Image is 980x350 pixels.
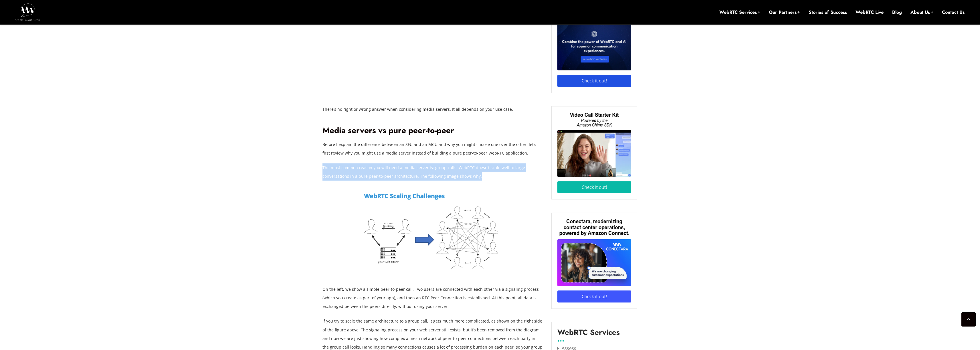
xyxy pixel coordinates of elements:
a: About Us [910,9,933,15]
a: WebRTC Live [856,9,884,15]
a: Blog [892,9,902,15]
p: Before I explain the difference between an SFU and an MCU and why you might choose one over the o... [322,140,543,157]
p: On the left, we show a simple peer-to-peer call. Two users are connected with each other via a si... [322,285,543,311]
img: Video Call Starter Kit Powered by the Amazon Chime SDK [557,112,631,193]
a: WebRTC Services [719,9,760,15]
p: There’s no right or wrong answer when considering media servers. It all depends on your use case. [322,105,543,114]
a: Stories of Success [809,9,847,15]
label: WebRTC Services [557,328,620,341]
img: Conectara, modernizing contact center operations, powered by Amazon Connect. [557,219,631,303]
img: WebRTC.ventures [15,3,40,21]
img: Make your app smarter. Request a free AI evaluation. [557,9,631,87]
a: Our Partners [769,9,800,15]
p: The most common reason you will need a media server is: group calls. WebRTC doesn’t scale well to... [322,163,543,181]
a: Contact Us [942,9,965,15]
h2: Media servers vs pure peer-to-peer [322,126,543,136]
